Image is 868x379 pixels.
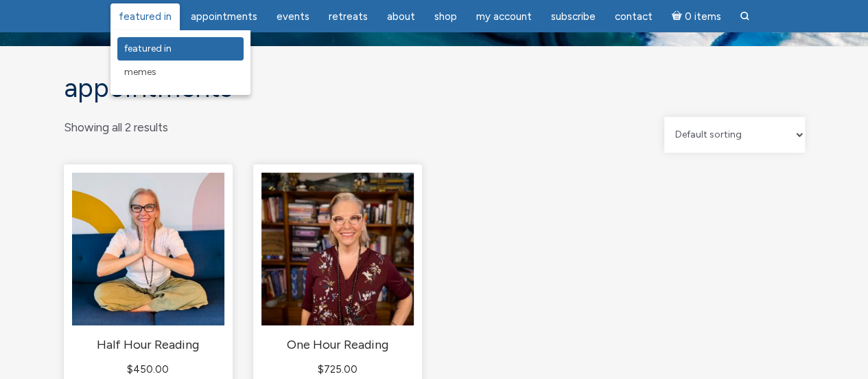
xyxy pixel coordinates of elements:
[261,173,414,378] a: One Hour Reading $725.00
[379,3,423,30] a: About
[318,363,357,376] bdi: 725.00
[117,37,244,61] a: featured in
[551,10,596,23] span: Subscribe
[72,337,224,353] h2: Half Hour Reading
[664,117,805,153] select: Shop order
[684,12,720,22] span: 0 items
[318,363,324,376] span: $
[468,3,540,30] a: My Account
[320,3,376,30] a: Retreats
[119,10,172,23] span: featured in
[476,10,532,23] span: My Account
[124,43,172,54] span: featured in
[183,3,266,30] a: Appointments
[615,10,653,23] span: Contact
[672,10,685,23] i: Cart
[127,363,169,376] bdi: 450.00
[543,3,604,30] a: Subscribe
[607,3,661,30] a: Contact
[110,3,180,30] a: featured in
[329,10,368,23] span: Retreats
[387,10,415,23] span: About
[72,173,224,325] img: Half Hour Reading
[72,173,224,378] a: Half Hour Reading $450.00
[664,2,729,30] a: Cart0 items
[124,66,156,78] span: Memes
[261,173,414,325] img: One Hour Reading
[127,363,133,376] span: $
[64,117,168,138] p: Showing all 2 results
[261,337,414,353] h2: One Hour Reading
[434,10,457,23] span: Shop
[426,3,465,30] a: Shop
[268,3,318,30] a: Events
[64,74,805,103] h1: Appointments
[191,10,257,23] span: Appointments
[277,10,309,23] span: Events
[117,61,244,84] a: Memes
